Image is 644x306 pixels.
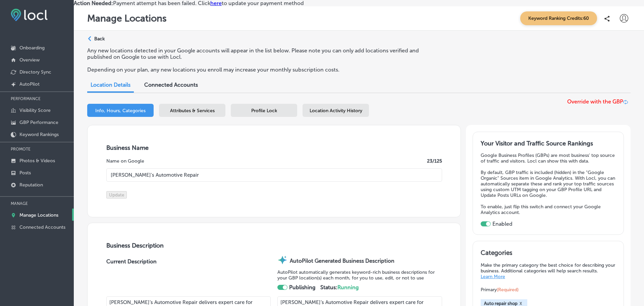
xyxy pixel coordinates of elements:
p: Directory Sync [19,69,51,75]
p: Reputation [19,182,43,188]
a: Learn More [481,274,505,279]
p: Overview [19,57,40,63]
p: Google Business Profiles (GBPs) are most business' top source of traffic and visitors. Locl can s... [481,152,616,164]
h3: Business Name [106,144,442,151]
p: To enable, just flip this switch and connect your Google Analytics account. [481,204,616,215]
label: Name on Google [106,158,144,164]
span: Primary [481,287,519,293]
span: Connected Accounts [144,82,198,88]
span: Running [337,284,359,291]
p: Visibility Score [19,107,51,113]
strong: Publishing [289,284,315,291]
span: Location Activity History [310,108,362,114]
p: Posts [19,170,31,176]
p: GBP Performance [19,120,58,125]
h3: Your Visitor and Traffic Source Rankings [481,140,616,147]
p: AutoPilot [19,81,40,87]
span: Override with the GBP [567,98,623,105]
p: Manage Locations [87,13,167,24]
input: Enter Location Name [106,168,442,182]
span: (Required) [497,287,519,293]
p: Depending on your plan, any new locations you enroll may increase your monthly subscription costs. [87,67,440,73]
p: Make the primary category the best choice for describing your business. Additional categories wil... [481,262,616,279]
img: autopilot-icon [277,255,287,265]
span: Info, Hours, Categories [95,108,146,114]
strong: Status: [320,284,359,291]
button: Update [106,191,127,199]
h3: Categories [481,249,616,259]
p: Connected Accounts [19,224,65,230]
label: Enabled [492,221,513,227]
p: By default, GBP traffic is included (hidden) in the "Google Organic" Sources item in Google Analy... [481,170,616,198]
label: 23 /125 [427,158,442,164]
h3: Business Description [106,242,442,249]
p: Any new locations detected in your Google accounts will appear in the list below. Please note you... [87,47,440,60]
p: AutoPilot automatically generates keyword-rich business descriptions for your GBP location(s) eac... [277,269,442,281]
strong: AutoPilot Generated Business Description [290,258,394,264]
p: Photos & Videos [19,158,55,164]
p: Onboarding [19,45,45,51]
img: fda3e92497d09a02dc62c9cd864e3231.png [11,9,48,21]
p: Back [94,36,105,42]
span: Attributes & Services [170,108,215,114]
span: Auto repair shop [484,301,518,306]
p: Keyword Rankings [19,132,59,137]
label: Current Description [106,258,157,296]
span: Profile Lock [251,108,277,114]
p: Manage Locations [19,212,58,218]
span: Keyword Ranking Credits: 60 [520,11,597,25]
span: Location Details [91,82,130,88]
